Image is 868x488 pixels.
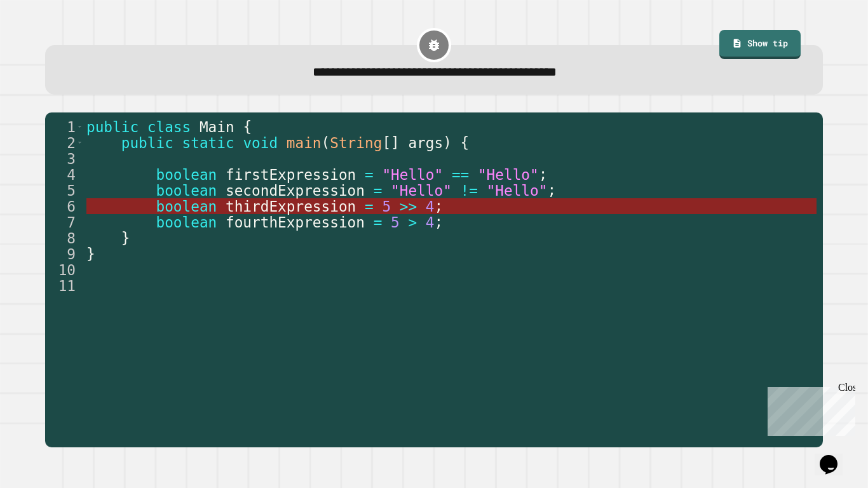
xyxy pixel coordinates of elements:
span: = [374,182,383,199]
span: firstExpression [226,166,356,183]
span: secondExpression [226,182,365,199]
div: 8 [45,230,84,246]
div: 1 [45,119,84,135]
span: main [287,135,322,151]
div: 5 [45,182,84,198]
span: 4 [426,214,435,231]
span: String [330,135,382,151]
div: 10 [45,262,84,278]
div: 3 [45,151,84,166]
div: 4 [45,166,84,182]
span: = [365,198,374,215]
a: Show tip [719,30,801,59]
span: "Hello" [487,182,548,199]
div: Chat with us now!Close [5,5,88,81]
span: "Hello" [382,166,443,183]
span: Main [200,119,234,135]
span: != [461,182,478,199]
span: boolean [156,166,217,183]
div: 9 [45,246,84,262]
span: thirdExpression [226,198,356,215]
span: public [121,135,173,151]
span: boolean [156,214,217,231]
span: 4 [426,198,435,215]
iframe: chat widget [763,382,855,436]
span: boolean [156,198,217,215]
span: == [452,166,469,183]
span: = [374,214,383,231]
span: 5 [391,214,400,231]
span: > [408,214,417,231]
span: args [408,135,443,151]
span: 5 [382,198,391,215]
span: boolean [156,182,217,199]
span: "Hello" [478,166,539,183]
div: 6 [45,198,84,214]
iframe: chat widget [815,437,855,475]
div: 7 [45,214,84,230]
span: static [182,135,234,151]
span: class [147,119,191,135]
div: 11 [45,278,84,294]
span: void [243,135,278,151]
span: "Hello" [391,182,452,199]
span: Toggle code folding, rows 2 through 8 [76,135,83,151]
span: fourthExpression [226,214,365,231]
span: >> [400,198,417,215]
span: Toggle code folding, rows 1 through 9 [76,119,83,135]
span: public [86,119,139,135]
span: = [365,166,374,183]
div: 2 [45,135,84,151]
